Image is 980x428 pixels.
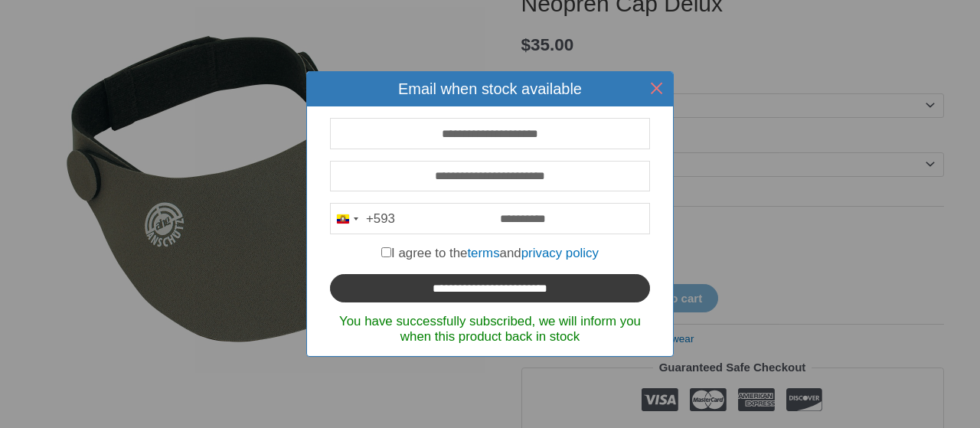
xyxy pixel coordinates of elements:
a: terms [467,246,499,260]
div: You have successfully subscribed, we will inform you when this product back in stock [330,314,650,345]
a: privacy policy [521,246,599,260]
div: +593 [366,211,395,227]
button: Selected country [331,204,395,234]
input: I agree to thetermsandprivacy policy [381,247,391,257]
h4: Email when stock available [318,80,661,98]
label: I agree to the and [381,246,599,260]
button: Close this dialog [639,71,674,106]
